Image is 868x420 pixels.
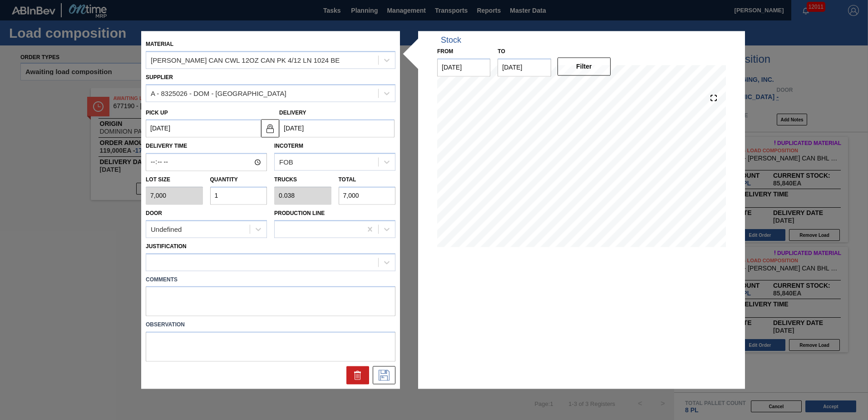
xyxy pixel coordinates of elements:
[146,243,187,250] label: Justification
[274,143,303,150] label: Incoterm
[146,120,261,138] input: mm/dd/yyyy
[274,210,325,216] label: Production Line
[437,58,490,76] input: mm/dd/yyyy
[210,177,238,183] label: Quantity
[441,35,461,45] div: Stock
[339,177,356,183] label: Total
[151,225,182,233] div: Undefined
[146,273,395,286] label: Comments
[279,120,395,138] input: mm/dd/yyyy
[279,110,306,116] label: Delivery
[146,210,162,216] label: Door
[437,48,453,55] label: From
[146,74,173,80] label: Supplier
[146,174,203,187] label: Lot size
[279,158,293,166] div: FOB
[146,319,395,332] label: Observation
[151,90,286,97] div: A - 8325026 - DOM - [GEOGRAPHIC_DATA]
[557,57,611,75] button: Filter
[274,177,297,183] label: Trucks
[498,58,551,76] input: mm/dd/yyyy
[346,366,369,385] div: Delete Suggestion
[146,110,168,116] label: Pick up
[498,48,505,55] label: to
[373,366,395,385] div: Save Suggestion
[151,56,340,64] div: [PERSON_NAME] CAN CWL 12OZ CAN PK 4/12 LN 1024 BE
[146,140,267,153] label: Delivery Time
[261,119,279,137] button: locked
[265,123,276,134] img: locked
[146,41,173,47] label: Material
